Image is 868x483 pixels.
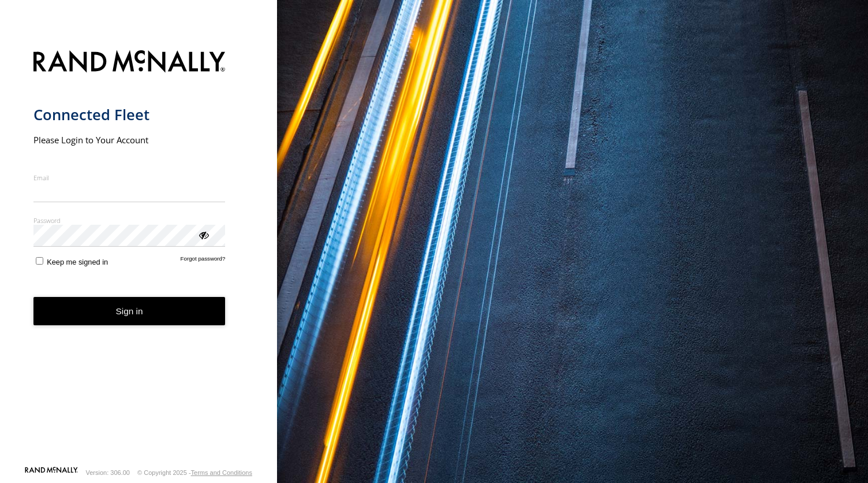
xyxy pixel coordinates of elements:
[33,48,226,77] img: Rand McNally
[36,257,43,265] input: Keep me signed in
[33,43,244,466] form: main
[191,469,252,476] a: Terms and Conditions
[86,469,130,476] div: Version: 306.00
[33,297,226,325] button: Sign in
[137,469,252,476] div: © Copyright 2025 -
[197,229,209,240] div: ViewPassword
[33,105,226,124] h1: Connected Fleet
[33,134,226,146] h2: Please Login to Your Account
[47,258,108,266] span: Keep me signed in
[181,255,226,266] a: Forgot password?
[25,467,78,478] a: Visit our Website
[33,216,226,225] label: Password
[33,173,226,182] label: Email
